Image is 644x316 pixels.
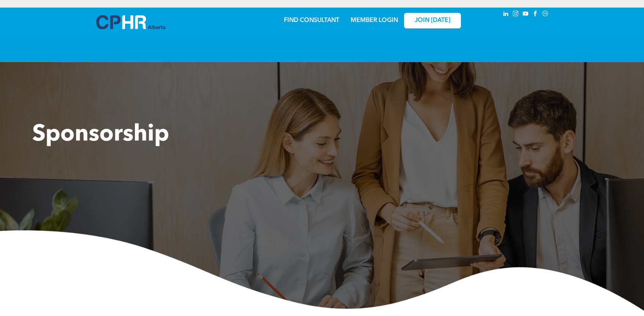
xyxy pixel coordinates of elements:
[32,124,169,146] span: Sponsorship
[96,15,165,29] img: A blue and white logo for cp alberta
[512,9,520,20] a: instagram
[284,17,339,23] a: FIND CONSULTANT
[531,9,540,20] a: facebook
[541,9,550,20] a: Social network
[522,9,530,20] a: youtube
[351,17,398,23] a: MEMBER LOGIN
[415,17,450,24] span: JOIN [DATE]
[502,9,510,20] a: linkedin
[404,13,461,28] a: JOIN [DATE]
